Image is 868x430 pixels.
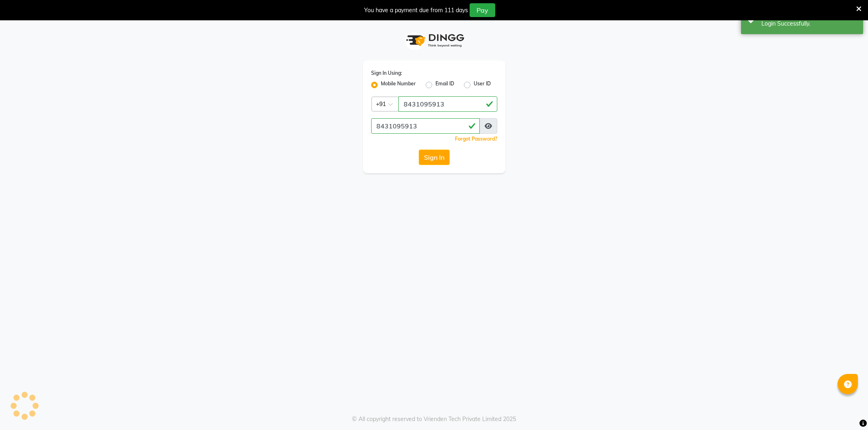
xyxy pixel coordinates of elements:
[398,96,497,112] input: Username
[761,20,857,28] div: Login Successfully.
[470,3,495,17] button: Pay
[419,150,450,165] button: Sign In
[371,118,480,134] input: Username
[474,80,491,90] label: User ID
[371,69,402,77] label: Sign In Using:
[435,80,454,90] label: Email ID
[364,6,468,15] div: You have a payment due from 111 days
[402,28,467,52] img: logo1.svg
[455,136,497,142] a: Forgot Password?
[381,80,416,90] label: Mobile Number
[834,397,860,422] iframe: chat widget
